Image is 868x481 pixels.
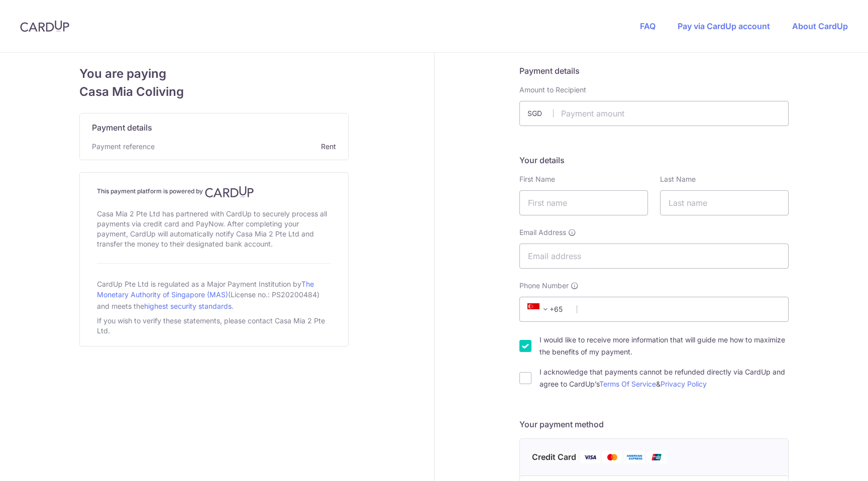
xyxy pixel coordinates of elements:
span: Rent [159,142,336,152]
img: American Express [624,451,644,463]
span: Payment reference [92,142,155,152]
img: Mastercard [602,451,622,463]
input: Last name [660,190,789,215]
img: CardUp [20,20,69,32]
h5: Payment details [519,65,789,77]
span: Credit Card [532,451,576,463]
span: Payment details [92,122,152,134]
div: CardUp Pte Ltd is regulated as a Major Payment Institution by (License no.: PS20200484) and meets... [97,276,331,314]
input: Payment amount [519,101,789,126]
a: Privacy Policy [661,380,707,388]
label: First Name [519,174,555,184]
span: +65 [527,303,552,315]
h5: Your details [519,154,789,166]
a: Pay via CardUp account [678,21,770,31]
a: FAQ [640,21,656,31]
a: Terms Of Service [599,380,656,388]
a: About CardUp [792,21,848,31]
label: Amount to Recipient [519,85,586,95]
div: If you wish to verify these statements, please contact Casa Mia 2 Pte Ltd. [97,314,331,338]
span: Email Address [519,227,566,237]
label: I would like to receive more information that will guide me how to maximize the benefits of my pa... [539,334,789,358]
input: Email address [519,244,789,269]
label: I acknowledge that payments cannot be refunded directly via CardUp and agree to CardUp’s & [539,366,789,390]
h5: Your payment method [519,418,789,430]
span: You are paying [79,65,349,83]
img: CardUp [205,186,254,198]
input: First name [519,190,648,215]
h4: This payment platform is powered by [97,186,331,198]
span: +65 [524,303,570,315]
div: Casa Mia 2 Pte Ltd has partnered with CardUp to securely process all payments via credit card and... [97,207,331,251]
img: Union Pay [646,451,667,463]
span: Phone Number [519,281,569,291]
span: Casa Mia Coliving [79,83,349,101]
a: highest security standards [144,302,232,310]
label: Last Name [660,174,696,184]
img: Visa [580,451,600,463]
span: SGD [527,108,554,118]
